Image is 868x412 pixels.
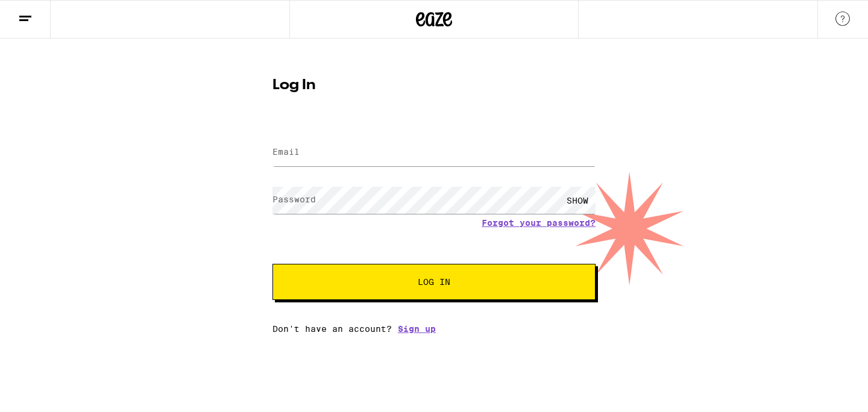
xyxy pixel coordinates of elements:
span: Log In [418,278,450,286]
div: Don't have an account? [272,324,596,334]
label: Password [272,195,316,204]
button: Log In [272,264,596,300]
input: Email [272,139,596,166]
a: Sign up [398,324,436,334]
div: SHOW [559,187,596,214]
a: Forgot your password? [482,218,596,228]
label: Email [272,147,300,157]
h1: Log In [272,78,596,93]
span: Hi. Need any help? [7,8,87,18]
